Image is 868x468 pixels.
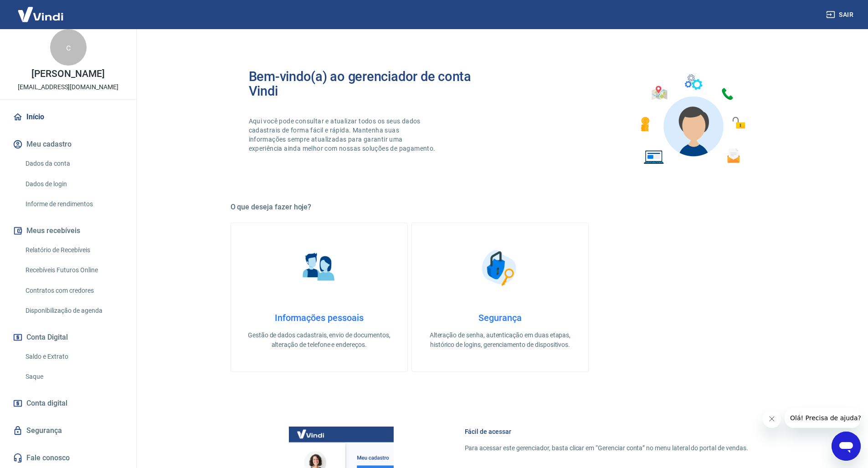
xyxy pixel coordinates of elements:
[246,331,393,350] p: Gestão de dados cadastrais, envio de documentos, alteração de telefone e endereços.
[31,69,104,79] p: [PERSON_NAME]
[632,69,752,170] img: Imagem de um avatar masculino com diversos icones exemplificando as funcionalidades do gerenciado...
[50,29,87,66] div: c
[11,448,125,468] a: Fale conosco
[763,410,781,428] iframe: Fechar mensagem
[22,367,125,386] a: Saque
[22,301,125,320] a: Disponibilização de agenda
[11,221,125,241] button: Meus recebíveis
[246,312,393,323] h4: Informações pessoais
[249,69,500,98] h2: Bem-vindo(a) ao gerenciador de conta Vindi
[411,223,589,372] a: SegurançaSegurançaAlteração de senha, autenticação em duas etapas, histórico de logins, gerenciam...
[249,117,437,153] p: Aqui você pode consultar e atualizar todos os seus dados cadastrais de forma fácil e rápida. Mant...
[296,245,342,290] img: Informações pessoais
[426,331,574,350] p: Alteração de senha, autenticação em duas etapas, histórico de logins, gerenciamento de dispositivos.
[18,82,118,92] p: [EMAIL_ADDRESS][DOMAIN_NAME]
[426,312,574,323] h4: Segurança
[22,175,125,193] a: Dados de login
[11,327,125,347] button: Conta Digital
[11,393,125,413] a: Conta digital
[11,134,125,154] button: Meu cadastro
[26,397,67,410] span: Conta digital
[22,195,125,214] a: Informe de rendimentos
[785,408,861,428] iframe: Mensagem da empresa
[5,6,77,14] span: Olá! Precisa de ajuda?
[465,443,748,453] p: Para acessar este gerenciador, basta clicar em “Gerenciar conta” no menu lateral do portal de ven...
[231,203,770,212] h5: O que deseja fazer hoje?
[465,427,748,436] h6: Fácil de acessar
[22,347,125,366] a: Saldo e Extrato
[22,281,125,300] a: Contratos com credores
[832,432,861,461] iframe: Botão para abrir a janela de mensagens
[477,245,523,290] img: Segurança
[231,223,408,372] a: Informações pessoaisInformações pessoaisGestão de dados cadastrais, envio de documentos, alteraçã...
[22,261,125,280] a: Recebíveis Futuros Online
[11,107,125,127] a: Início
[22,241,125,259] a: Relatório de Recebíveis
[11,421,125,441] a: Segurança
[824,6,857,23] button: Sair
[22,154,125,173] a: Dados da conta
[11,0,70,28] img: Vindi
